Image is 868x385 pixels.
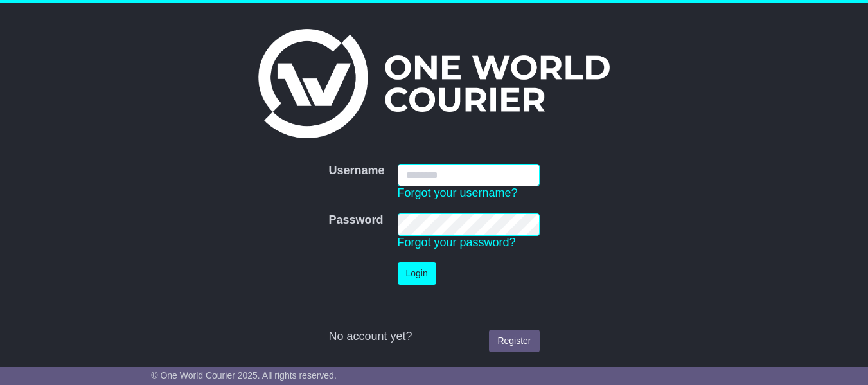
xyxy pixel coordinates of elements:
div: No account yet? [328,330,539,344]
button: Login [398,262,436,285]
label: Password [328,213,383,228]
a: Forgot your username? [398,186,518,199]
a: Forgot your password? [398,236,516,249]
img: One World [258,29,609,138]
label: Username [328,164,384,178]
a: Register [489,330,539,352]
span: © One World Courier 2025. All rights reserved. [151,370,337,381]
